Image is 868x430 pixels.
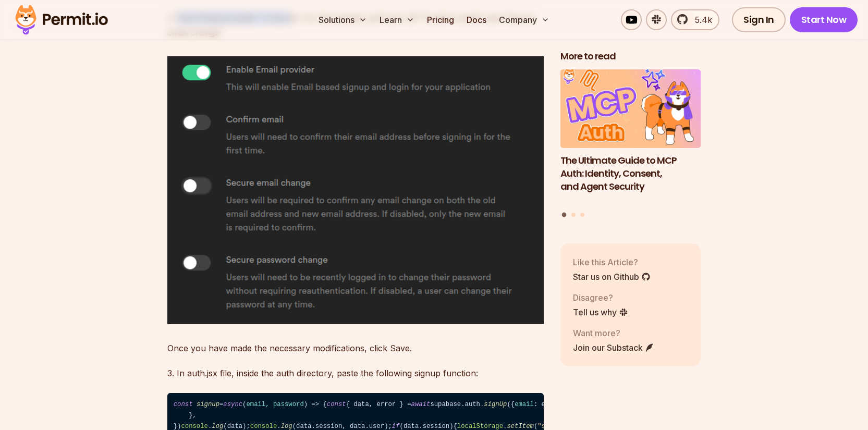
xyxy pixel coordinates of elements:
span: session [423,423,449,430]
span: console [250,423,277,430]
a: Tell us why [573,306,628,318]
button: Go to slide 3 [580,213,584,217]
span: await [411,401,431,408]
span: setItem [507,423,533,430]
span: log [212,423,223,430]
a: Sign In [732,7,786,32]
span: signUp [484,401,507,408]
button: Learn [375,9,419,30]
a: Star us on Github [573,271,651,283]
img: Permit logo [10,2,113,38]
p: Once you have made the necessary modifications, click Save. [167,341,544,355]
a: The Ultimate Guide to MCP Auth: Identity, Consent, and Agent SecurityThe Ultimate Guide to MCP Au... [560,69,701,206]
span: "session" [537,423,572,430]
button: Solutions [314,9,371,30]
li: 1 of 3 [560,69,701,206]
span: const [327,401,346,408]
p: 3. In auth.jsx file, inside the auth directory, paste the following signup function: [167,366,544,380]
span: console [181,423,207,430]
span: const [174,401,193,408]
span: async [223,401,242,408]
a: Join our Substack [573,341,654,354]
button: Go to slide 1 [562,213,567,217]
span: if [392,423,400,430]
a: Start Now [790,7,858,32]
span: email [515,401,534,408]
div: Posts [560,69,701,219]
h3: The Ultimate Guide to MCP Auth: Identity, Consent, and Agent Security [560,154,701,193]
a: Pricing [423,9,458,30]
span: signup [197,401,219,408]
img: The Ultimate Guide to MCP Auth: Identity, Consent, and Agent Security [560,69,701,149]
a: 5.4k [671,9,719,30]
p: Disagree? [573,291,628,304]
p: Want more? [573,327,654,339]
h2: More to read [560,50,701,63]
p: Like this Article? [573,256,651,268]
span: log [281,423,292,430]
span: session [315,423,342,430]
button: Go to slide 2 [571,213,576,217]
span: 5.4k [689,14,712,26]
span: user [369,423,384,430]
a: Docs [462,9,491,30]
img: image (63).png [167,56,544,324]
span: localStorage [457,423,503,430]
span: email, password [246,401,303,408]
span: auth [465,401,480,408]
button: Company [495,9,554,30]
